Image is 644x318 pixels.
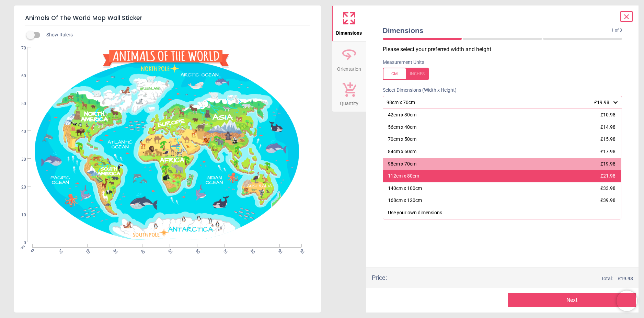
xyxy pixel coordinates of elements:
span: 90 [276,248,281,252]
span: 70 [13,45,26,51]
span: 80 [249,248,253,252]
span: 40 [139,248,143,252]
iframe: Brevo live chat [617,291,637,311]
span: Quantity [340,97,358,107]
div: Total: [397,275,633,282]
span: £10.98 [600,112,616,117]
span: 98 [298,248,303,252]
div: 112cm x 80cm [388,173,419,180]
span: £21.98 [600,173,616,179]
span: 20 [84,248,89,252]
span: 1 of 3 [611,27,622,33]
span: £19.98 [600,161,616,167]
div: 98cm x 70cm [388,161,416,168]
div: Use your own dimensions [388,209,442,216]
span: Dimensions [383,25,612,35]
span: £39.98 [600,197,616,203]
div: 98cm x 70cm [386,100,612,105]
div: Show Rulers [31,31,321,39]
span: 0 [30,248,34,252]
span: 50 [13,101,26,107]
span: 20 [13,184,26,190]
span: Dimensions [336,26,362,37]
span: 70 [221,248,226,252]
span: Orientation [337,63,361,73]
span: 30 [112,248,116,252]
div: Price : [372,273,387,282]
button: Next [508,293,636,307]
span: £17.98 [600,149,616,154]
span: £33.98 [600,185,616,191]
span: £19.98 [594,100,609,105]
span: £14.98 [600,124,616,130]
span: 30 [13,157,26,162]
span: £ [618,275,633,282]
button: Quantity [332,77,366,112]
span: cm [20,244,26,250]
span: 10 [13,212,26,218]
div: 70cm x 50cm [388,136,416,143]
span: 0 [13,240,26,246]
p: Please select your preferred width and height [383,46,628,53]
h5: Animals Of The World Map Wall Sticker [25,11,310,25]
div: 42cm x 30cm [388,112,416,118]
div: 84cm x 60cm [388,148,416,155]
button: Orientation [332,42,366,77]
label: Measurement Units [383,59,424,66]
span: 50 [166,248,171,252]
button: Dimensions [332,5,366,41]
div: 168cm x 120cm [388,197,422,204]
div: 140cm x 100cm [388,185,422,192]
span: £15.98 [600,136,616,142]
span: 40 [13,129,26,135]
span: 60 [194,248,198,252]
span: 19.98 [621,276,633,281]
span: 10 [57,248,61,252]
div: 56cm x 40cm [388,124,416,131]
label: Select Dimensions (Width x Height) [377,87,457,94]
span: 60 [13,73,26,79]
